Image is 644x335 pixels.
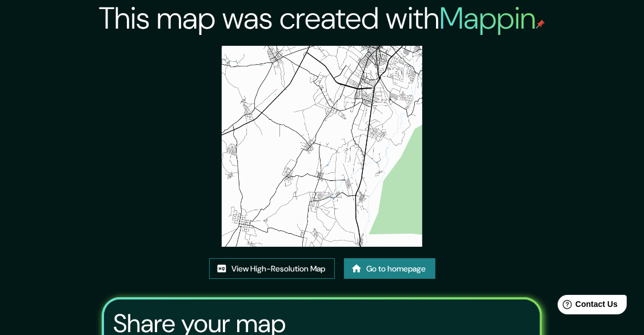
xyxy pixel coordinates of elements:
img: mappin-pin [536,19,545,29]
img: created-map [222,46,422,247]
a: Go to homepage [344,258,435,279]
a: View High-Resolution Map [209,258,335,279]
iframe: Help widget launcher [542,290,631,322]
